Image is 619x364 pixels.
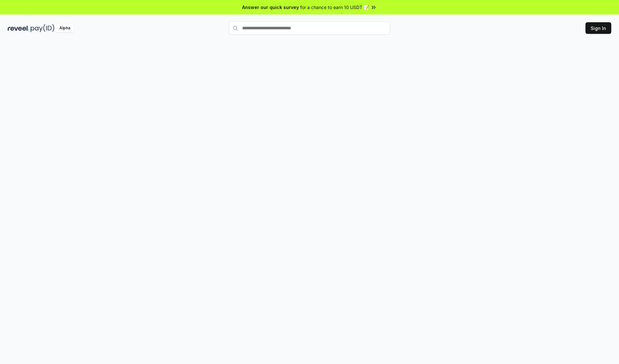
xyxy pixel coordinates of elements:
img: pay_id [31,24,54,32]
button: Sign In [585,22,611,34]
span: Answer our quick survey [242,4,299,11]
div: Alpha [56,24,74,32]
img: reveel_dark [8,24,29,32]
span: for a chance to earn 10 USDT 📝 [300,4,369,11]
